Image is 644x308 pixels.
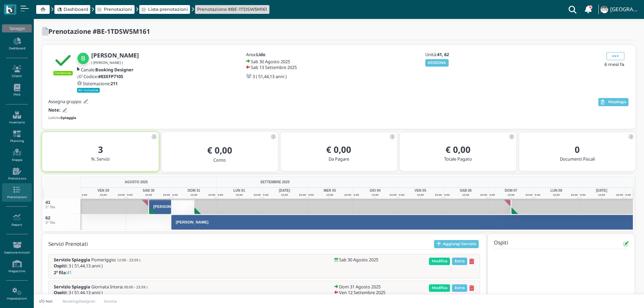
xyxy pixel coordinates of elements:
b: 3 [98,144,103,156]
a: Prenotazione #BE-1TDSW5M161 [197,6,267,13]
span: Giornata Intera [91,284,147,289]
b: € 0,00 [207,144,232,156]
a: Dashboard [57,6,88,13]
b: Servizio Spiaggia [54,257,90,263]
img: Belingheri Sabrina [77,52,89,65]
b: [PERSON_NAME] [91,51,139,59]
h5: : 3 ( 51,44,13 anni ) [54,263,140,268]
h2: Prenotazione #BE-1TDSW5M161 [48,28,150,35]
h5: Ven 12 Settembre 2025 [339,290,385,295]
h4: Ospiti [494,240,508,248]
p: I/O Net [38,299,54,304]
a: Mappa [2,146,31,165]
a: PMS [2,81,31,100]
h5: : 3 ( 51,44,13 anni ) [54,290,147,295]
h5: Sab 13 Settembre 2025 [251,65,297,70]
h5: Dom 31 Agosto 2025 [339,284,381,289]
small: ( [PERSON_NAME] ) [91,60,123,65]
b: Ospiti [54,263,67,269]
span: Pomeriggio [91,257,140,262]
a: Canale:Booking Designer [77,67,134,72]
div: Spiaggia [2,24,31,32]
a: Clienti [2,62,31,81]
small: ( 00:00 - 23:59 ) [122,285,147,289]
iframe: Help widget launcher [596,287,638,302]
small: Confermata [53,71,73,75]
a: Invoice [100,299,122,304]
small: Listino: [48,115,76,120]
span: Modifica [429,284,450,292]
h5: Da Pagare [286,157,391,161]
h5: Sab 30 Agosto 2025 [339,257,378,262]
b: 41, 62 [437,51,449,57]
span: Extra [452,258,467,265]
b: 0 [575,144,580,156]
img: ... [600,6,608,13]
h5: Documenti Fiscali [525,157,630,161]
h5: Area: [246,52,317,57]
a: Lista prenotazioni [142,6,188,13]
a: Dashboard [2,35,31,53]
span: 6 mesi fa [604,61,624,68]
small: All Inclusive [77,88,100,93]
b: 211 [111,80,118,87]
span: Modifica [429,258,450,265]
button: ASSEGNA [425,59,449,67]
span: Dashboard [64,6,88,13]
h5: : [54,270,138,275]
small: 3° fila [45,220,55,224]
small: 2° fila [45,205,55,209]
a: Prenotazioni [97,6,132,13]
b: Booking Designer [95,67,134,73]
b: 2° fila [54,269,66,276]
h5: 3 ( 51,44,13 anni ) [253,74,287,79]
b: € 0,00 [326,144,351,156]
h3: [PERSON_NAME] [173,220,211,224]
h5: Unità: [425,52,496,57]
a: Codice:#83XFP7105 [77,74,123,79]
img: logo [6,6,14,14]
a: Prenotazioni [2,183,31,202]
button: Riepilogo [598,98,628,106]
h5: Canale: [81,67,134,72]
a: ... [GEOGRAPHIC_DATA] [599,1,640,18]
small: ( 12:00 - 23:59 ) [115,258,140,262]
b: € 0,00 [446,144,471,156]
h5: N. Servizi [48,157,153,161]
b: Spiaggia [61,116,76,120]
button: Aggiungi Servizio [434,240,479,248]
span: 41 [67,270,72,275]
a: BookingDesigner [58,299,100,304]
span: 62 [45,216,50,220]
span: Lista prenotazioni [148,6,188,13]
button: [PERSON_NAME] [149,199,171,214]
h5: Conto [167,158,272,162]
span: 41 [45,200,50,205]
a: Prenota ora [2,165,31,183]
a: Report [2,211,31,230]
h5: Totale Pagato [405,157,511,161]
b: Note: [48,107,61,113]
a: Planning [2,127,31,146]
span: AGOSTO 2025 [125,180,148,185]
a: Inventario [2,109,31,127]
b: Lido [256,51,265,57]
h5: Assegna gruppo [48,99,81,104]
a: Gestione Articoli [2,239,31,257]
b: Servizio Spiaggia [54,284,90,290]
h4: [GEOGRAPHIC_DATA] [610,7,640,13]
a: Impostazioni [2,285,31,304]
h5: Codice: [84,74,123,79]
h4: Servizi Prenotati [48,241,88,247]
h5: Sistemazione: [83,81,118,86]
a: Magazzino [2,257,31,276]
b: #83XFP7105 [98,73,123,79]
b: Ospiti [54,289,67,295]
span: SETTEMBRE 2025 [260,180,290,185]
span: Prenotazioni [104,6,132,13]
span: Riepilogo [608,100,626,104]
h5: Sab 30 Agosto 2025 [251,59,290,64]
span: Extra [452,284,467,292]
h3: [PERSON_NAME] [151,205,189,209]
